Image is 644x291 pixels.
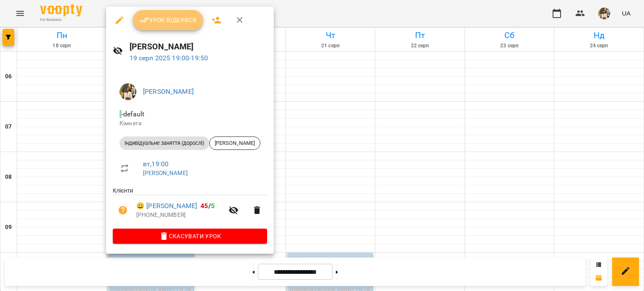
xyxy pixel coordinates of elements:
[143,160,169,168] a: вт , 19:00
[133,10,203,30] button: Урок відбувся
[113,186,267,228] ul: Клієнти
[119,139,209,147] span: Індивідуальне заняття (дорослі)
[209,136,260,150] div: [PERSON_NAME]
[119,231,260,241] span: Скасувати Урок
[130,54,208,62] a: 19 серп 2025 19:00-19:50
[119,110,146,118] span: - default
[210,139,260,147] span: [PERSON_NAME]
[119,119,260,128] p: Кімната
[200,202,215,210] b: /
[119,83,136,100] img: aea806cbca9c040a8c2344d296ea6535.jpg
[200,202,208,210] span: 45
[136,211,223,219] p: [PHONE_NUMBER]
[143,170,188,176] a: [PERSON_NAME]
[143,88,194,95] a: [PERSON_NAME]
[130,40,267,53] h6: [PERSON_NAME]
[113,200,133,220] button: Візит ще не сплачено. Додати оплату?
[211,202,215,210] span: 5
[140,15,197,25] span: Урок відбувся
[136,201,197,211] a: 😀 [PERSON_NAME]
[113,229,267,244] button: Скасувати Урок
